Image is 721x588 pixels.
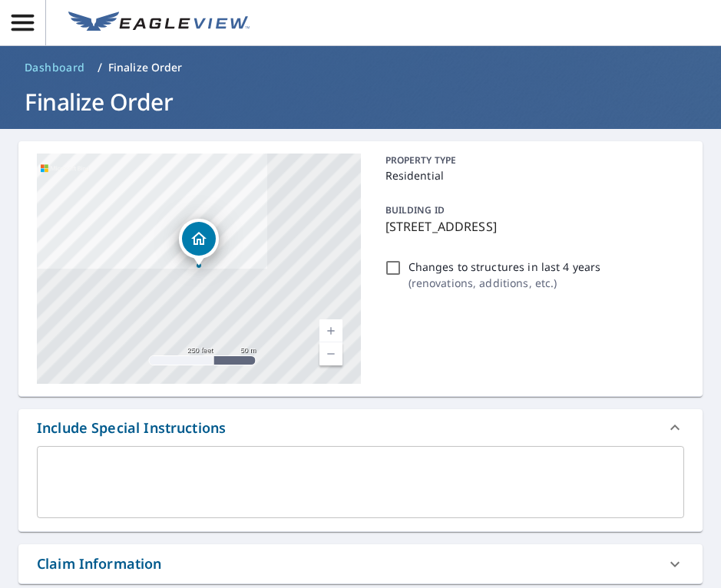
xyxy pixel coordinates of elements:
[408,275,601,291] p: ( renovations, additions, etc. )
[18,55,703,80] nav: breadcrumb
[179,219,219,266] div: Dropped pin, building 1, Residential property, 1883 Tenderfoot Dr Larkspur, CO 80118
[68,12,250,35] img: EV Logo
[37,553,162,574] div: Claim Information
[319,342,342,365] a: Current Level 17, Zoom Out
[408,259,601,275] p: Changes to structures in last 4 years
[385,203,445,216] p: BUILDING ID
[37,418,226,438] div: Include Special Instructions
[18,409,703,446] div: Include Special Instructions
[18,86,703,117] h1: Finalize Order
[25,60,85,75] span: Dashboard
[18,55,91,80] a: Dashboard
[319,319,342,342] a: Current Level 17, Zoom In
[385,217,679,236] p: [STREET_ADDRESS]
[385,154,679,167] p: PROPERTY TYPE
[385,167,679,183] p: Residential
[18,544,703,583] div: Claim Information
[98,58,102,77] li: /
[108,60,183,75] p: Finalize Order
[59,2,259,44] a: EV Logo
